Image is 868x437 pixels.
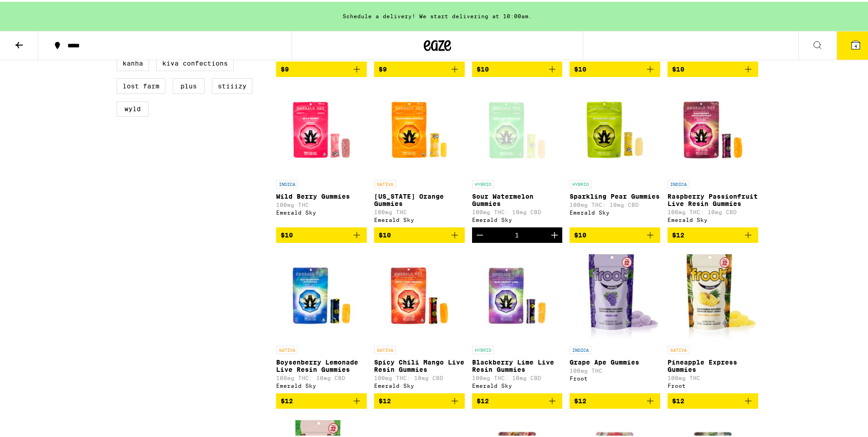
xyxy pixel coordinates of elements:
[374,391,465,407] button: Add to bag
[570,344,591,352] p: INDICA
[173,77,205,92] label: PLUS
[281,64,289,71] span: $9
[276,357,367,371] p: Boysenberry Lemonade Live Resin Gummies
[374,82,465,174] img: Emerald Sky - California Orange Gummies
[276,178,298,186] p: INDICA
[574,230,586,237] span: $10
[374,82,465,226] a: Open page for California Orange Gummies from Emerald Sky
[668,60,758,75] button: Add to bag
[570,191,660,198] p: Sparkling Pear Gummies
[276,200,367,206] p: 100mg THC
[547,226,562,241] button: Increment
[374,357,465,371] p: Spicy Chili Mango Live Resin Gummies
[472,373,563,379] p: 100mg THC: 10mg CBD
[276,82,367,174] img: Emerald Sky - Wild Berry Gummies
[668,248,758,339] img: Froot - Pineapple Express Gummies
[668,226,758,241] button: Add to bag
[379,64,387,71] span: $9
[570,60,660,75] button: Add to bag
[472,215,563,221] div: Emerald Sky
[570,82,660,174] img: Emerald Sky - Sparkling Pear Gummies
[472,191,563,206] p: Sour Watermelon Gummies
[668,215,758,221] div: Emerald Sky
[570,200,660,206] p: 100mg THC: 10mg CBD
[374,344,396,352] p: SATIVA
[570,226,660,241] button: Add to bag
[668,344,689,352] p: SATIVA
[117,77,165,92] label: Lost Farm
[570,248,660,339] img: Froot - Grape Ape Gummies
[672,230,684,237] span: $12
[276,226,367,241] button: Add to bag
[570,248,660,391] a: Open page for Grape Ape Gummies from Froot
[515,230,519,237] div: 1
[276,208,367,214] div: Emerald Sky
[472,357,563,371] p: Blackberry Lime Live Resin Gummies
[156,54,234,69] label: Kiva Confections
[374,226,465,241] button: Add to bag
[276,391,367,407] button: Add to bag
[668,191,758,206] p: Raspberry Passionfruit Live Resin Gummies
[374,178,396,186] p: SATIVA
[472,344,494,352] p: HYBRID
[117,54,149,69] label: Kanha
[472,207,563,213] p: 100mg THC: 10mg CBD
[570,391,660,407] button: Add to bag
[668,207,758,213] p: 100mg THC: 10mg CBD
[854,41,857,47] span: 4
[472,178,494,186] p: HYBRID
[668,82,758,226] a: Open page for Raspberry Passionfruit Live Resin Gummies from Emerald Sky
[472,60,563,75] button: Add to bag
[5,6,66,14] span: Hi. Need any help?
[570,366,660,372] p: 100mg THC
[472,226,488,241] button: Decrement
[570,208,660,214] div: Emerald Sky
[570,178,591,186] p: HYBRID
[276,248,367,391] a: Open page for Boysenberry Lemonade Live Resin Gummies from Emerald Sky
[668,381,758,387] div: Froot
[374,248,465,391] a: Open page for Spicy Chili Mango Live Resin Gummies from Emerald Sky
[374,207,465,213] p: 100mg THC
[668,178,689,186] p: INDICA
[374,381,465,387] div: Emerald Sky
[672,396,684,403] span: $12
[668,248,758,391] a: Open page for Pineapple Express Gummies from Froot
[276,248,367,339] img: Emerald Sky - Boysenberry Lemonade Live Resin Gummies
[672,64,684,71] span: $10
[276,344,298,352] p: SATIVA
[570,374,660,380] div: Froot
[379,230,391,237] span: $10
[276,60,367,75] button: Add to bag
[574,64,586,71] span: $10
[570,357,660,364] p: Grape Ape Gummies
[472,391,563,407] button: Add to bag
[276,381,367,387] div: Emerald Sky
[668,391,758,407] button: Add to bag
[570,82,660,226] a: Open page for Sparkling Pear Gummies from Emerald Sky
[281,230,293,237] span: $10
[477,64,489,71] span: $10
[668,82,758,174] img: Emerald Sky - Raspberry Passionfruit Live Resin Gummies
[212,77,252,92] label: STIIIZY
[374,60,465,75] button: Add to bag
[374,215,465,221] div: Emerald Sky
[668,373,758,379] p: 100mg THC
[668,357,758,371] p: Pineapple Express Gummies
[276,191,367,198] p: Wild Berry Gummies
[276,82,367,226] a: Open page for Wild Berry Gummies from Emerald Sky
[472,248,563,391] a: Open page for Blackberry Lime Live Resin Gummies from Emerald Sky
[374,248,465,339] img: Emerald Sky - Spicy Chili Mango Live Resin Gummies
[281,396,293,403] span: $12
[472,381,563,387] div: Emerald Sky
[374,191,465,206] p: [US_STATE] Orange Gummies
[374,373,465,379] p: 100mg THC: 10mg CBD
[379,396,391,403] span: $12
[472,82,563,226] a: Open page for Sour Watermelon Gummies from Emerald Sky
[477,396,489,403] span: $12
[276,373,367,379] p: 100mg THC: 10mg CBD
[472,248,563,339] img: Emerald Sky - Blackberry Lime Live Resin Gummies
[574,396,586,403] span: $12
[117,99,149,115] label: WYLD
